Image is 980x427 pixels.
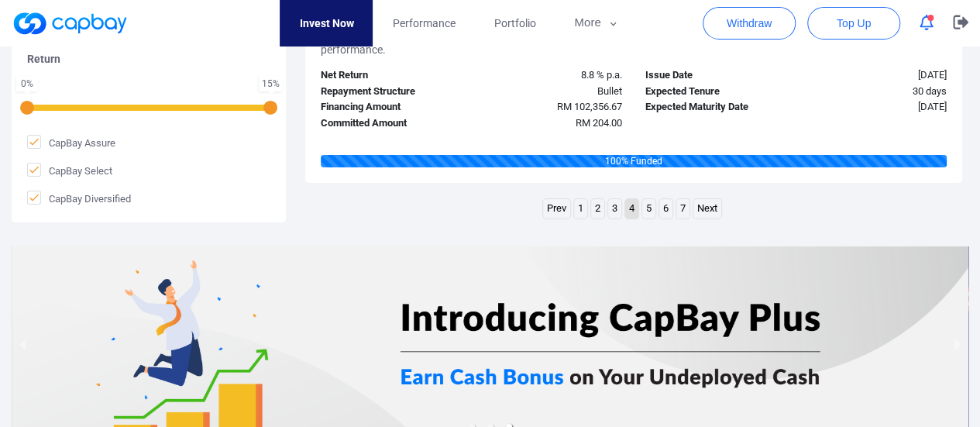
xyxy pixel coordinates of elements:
h5: Return [27,52,270,66]
a: Page 3 [608,199,621,219]
a: Page 2 [591,199,604,219]
div: 8.8 % p.a. [471,67,634,84]
span: CapBay Select [27,163,112,178]
div: 30 days [796,84,958,100]
div: Net Return [309,67,472,84]
span: CapBay Assure [27,135,115,150]
div: Repayment Structure [309,84,472,100]
div: Bullet [471,84,634,100]
span: Top Up [837,15,871,31]
div: [DATE] [796,99,958,115]
div: 15 % [262,79,280,88]
div: Financing Amount [309,99,472,115]
span: RM 102,356.67 [557,101,622,112]
button: Top Up [807,7,900,40]
a: Page 1 [574,199,587,219]
span: RM 204.00 [576,117,622,129]
div: Expected Maturity Date [634,99,796,115]
div: Committed Amount [309,115,472,132]
a: Page 5 [642,199,655,219]
div: 100 % Funded [321,155,947,167]
a: Next page [693,199,721,219]
div: Issue Date [634,67,796,84]
a: Page 6 [659,199,672,219]
a: Page 4 is your current page [625,199,638,219]
div: 0 % [19,79,35,88]
div: [DATE] [796,67,958,84]
a: Previous page [543,199,570,219]
span: Performance [392,15,455,32]
span: Portfolio [493,15,535,32]
a: Page 7 [676,199,689,219]
span: CapBay Diversified [27,191,131,206]
button: Withdraw [703,7,796,40]
div: Expected Tenure [634,84,796,100]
